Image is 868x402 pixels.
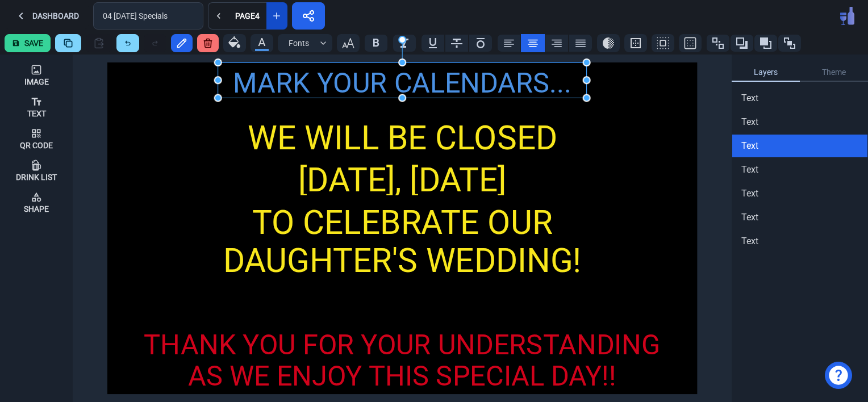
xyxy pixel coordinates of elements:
button: Dashboard [5,2,89,30]
span: Text [741,211,758,224]
div: Shape [24,205,49,213]
span: Text [741,115,758,129]
span: Text [741,163,758,177]
div: DAUGHTER'S WEDDING! [197,236,607,286]
span: Text [741,235,758,248]
button: Qr Code [5,123,68,154]
div: AS WE ENJOY THIS SPECIAL DAY!! [174,356,629,397]
div: Qr Code [20,141,53,149]
button: Page4 [228,2,266,30]
div: Drink List [16,173,57,181]
span: Text [741,139,758,153]
a: Layers [732,64,800,82]
button: Drink List [5,154,68,186]
button: Fonts [278,34,332,52]
div: [DATE], [DATE] [143,156,661,206]
img: Pub Menu [840,7,854,25]
div: Text [27,110,46,118]
div: Fonts [282,37,315,49]
button: Image [5,59,68,91]
div: Image [24,78,49,86]
button: Text [5,91,68,123]
div: THANK YOU FOR YOUR UNDERSTANDING [128,325,675,366]
div: Page 4 [233,12,262,20]
span: Text [741,187,758,200]
button: Save [5,34,51,52]
a: Theme [800,64,868,82]
button: Shape [5,186,68,218]
span: Text [741,91,758,105]
div: WE WILL BE CLOSED [222,114,583,164]
div: MARK YOUR CALENDARS... [218,62,587,104]
div: TO CELEBRATE OUR [222,198,583,248]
